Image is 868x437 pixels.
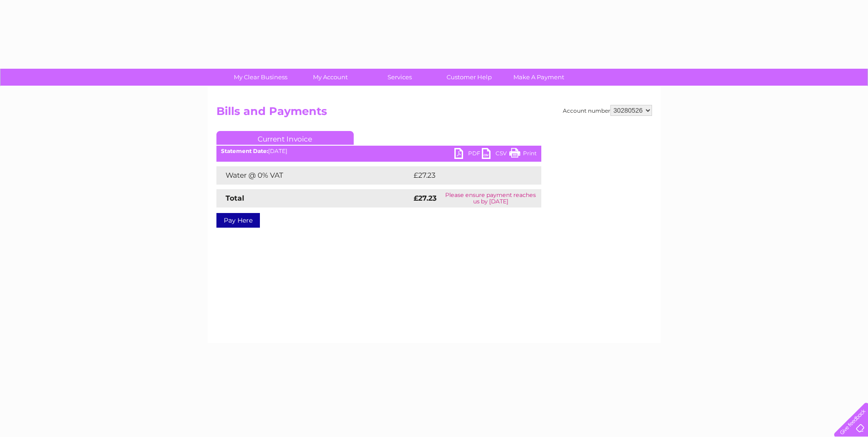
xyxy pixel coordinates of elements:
[482,148,509,161] a: CSV
[501,69,577,86] a: Make A Payment
[454,148,482,161] a: PDF
[221,147,268,154] b: Statement Date:
[563,105,652,116] div: Account number
[509,148,537,161] a: Print
[223,69,298,86] a: My Clear Business
[216,105,652,122] h2: Bills and Payments
[292,69,368,86] a: My Account
[216,148,541,154] div: [DATE]
[216,213,260,228] a: Pay Here
[216,131,354,145] a: Current Invoice
[216,166,411,185] td: Water @ 0% VAT
[226,194,244,202] strong: Total
[440,189,541,208] td: Please ensure payment reaches us by [DATE]
[362,69,437,86] a: Services
[431,69,507,86] a: Customer Help
[414,194,437,202] strong: £27.23
[411,166,522,185] td: £27.23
